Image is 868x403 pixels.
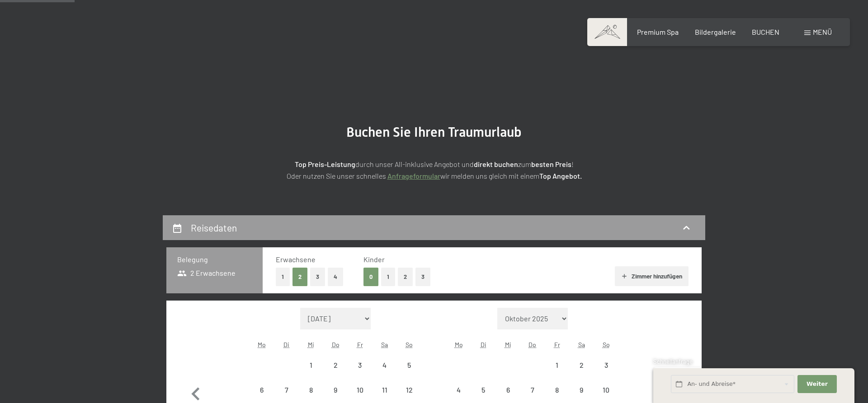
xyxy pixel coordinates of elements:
[348,378,372,402] div: Fri Apr 10 2026
[348,353,372,377] div: Anreise nicht möglich
[545,378,569,402] div: Anreise nicht möglich
[695,28,736,36] a: Bildergalerie
[397,353,421,377] div: Anreise nicht möglich
[323,353,348,377] div: Thu Apr 02 2026
[308,341,314,348] abbr: Mittwoch
[324,361,347,384] div: 2
[276,268,290,286] button: 1
[208,158,660,181] p: durch unser All-inklusive Angebot und zum ! Oder nutzen Sie unser schnelles wir melden uns gleich...
[505,341,511,348] abbr: Mittwoch
[471,378,495,402] div: Anreise nicht möglich
[570,361,593,384] div: 2
[637,28,679,36] a: Premium Spa
[348,353,372,377] div: Fri Apr 03 2026
[357,341,363,348] abbr: Freitag
[323,378,348,402] div: Anreise nicht möglich
[471,378,495,402] div: Tue May 05 2026
[594,353,618,377] div: Anreise nicht möglich
[447,378,471,402] div: Anreise nicht möglich
[569,378,594,402] div: Anreise nicht möglich
[373,378,397,402] div: Anreise nicht möglich
[258,341,266,348] abbr: Montag
[474,160,518,168] strong: direkt buchen
[495,378,520,402] div: Wed May 06 2026
[373,353,397,377] div: Sat Apr 04 2026
[653,358,693,365] span: Schnellanfrage
[363,268,378,286] button: 0
[545,378,569,402] div: Fri May 08 2026
[328,268,343,286] button: 4
[539,171,582,180] strong: Top Angebot.
[406,341,413,348] abbr: Sonntag
[520,378,545,402] div: Anreise nicht möglich
[332,341,340,348] abbr: Donnerstag
[274,378,298,402] div: Anreise nicht möglich
[797,375,836,394] button: Weiter
[545,353,569,377] div: Anreise nicht möglich
[569,378,594,402] div: Sat May 09 2026
[323,353,348,377] div: Anreise nicht möglich
[546,361,568,384] div: 1
[495,378,520,402] div: Anreise nicht möglich
[299,378,323,402] div: Anreise nicht möglich
[348,378,372,402] div: Anreise nicht möglich
[520,378,545,402] div: Thu May 07 2026
[373,353,397,377] div: Anreise nicht möglich
[578,341,585,348] abbr: Samstag
[387,171,440,180] a: Anfrageformular
[545,353,569,377] div: Fri May 01 2026
[447,378,471,402] div: Mon May 04 2026
[346,124,522,140] span: Buchen Sie Ihren Traumurlaub
[381,268,395,286] button: 1
[299,353,323,377] div: Wed Apr 01 2026
[295,160,355,168] strong: Top Preis-Leistung
[373,378,397,402] div: Sat Apr 11 2026
[276,255,316,264] span: Erwachsene
[177,268,236,278] span: 2 Erwachsene
[397,353,421,377] div: Sun Apr 05 2026
[455,341,463,348] abbr: Montag
[283,341,289,348] abbr: Dienstag
[323,378,348,402] div: Thu Apr 09 2026
[177,255,252,264] h3: Belegung
[397,378,421,402] div: Anreise nicht möglich
[300,361,322,384] div: 1
[603,341,610,348] abbr: Sonntag
[274,378,298,402] div: Tue Apr 07 2026
[813,28,832,36] span: Menü
[299,378,323,402] div: Wed Apr 08 2026
[594,378,618,402] div: Anreise nicht möglich
[595,361,618,384] div: 3
[807,380,828,388] span: Weiter
[594,378,618,402] div: Sun May 10 2026
[481,341,486,348] abbr: Dienstag
[363,255,385,264] span: Kinder
[349,361,371,384] div: 3
[569,353,594,377] div: Sat May 02 2026
[250,378,274,402] div: Mon Apr 06 2026
[398,268,413,286] button: 2
[554,341,560,348] abbr: Freitag
[569,353,594,377] div: Anreise nicht möglich
[528,341,536,348] abbr: Donnerstag
[615,266,689,286] button: Zimmer hinzufügen
[373,361,396,384] div: 4
[398,361,420,384] div: 5
[191,222,237,233] h2: Reisedaten
[310,268,325,286] button: 3
[299,353,323,377] div: Anreise nicht möglich
[250,378,274,402] div: Anreise nicht möglich
[292,268,307,286] button: 2
[415,268,430,286] button: 3
[397,378,421,402] div: Sun Apr 12 2026
[594,353,618,377] div: Sun May 03 2026
[381,341,388,348] abbr: Samstag
[531,160,571,168] strong: besten Preis
[752,28,779,36] a: BUCHEN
